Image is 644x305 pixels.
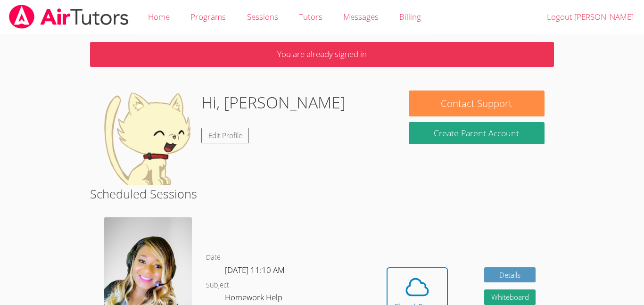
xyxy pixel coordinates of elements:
[206,252,221,264] dt: Date
[343,11,379,22] span: Messages
[484,289,536,305] button: Whiteboard
[225,264,285,275] span: [DATE] 11:10 AM
[90,185,554,203] h2: Scheduled Sessions
[90,42,554,67] p: You are already signed in
[99,91,194,185] img: default.png
[8,5,130,29] img: airtutors_banner-c4298cdbf04f3fff15de1276eac7730deb9818008684d7c2e4769d2f7ddbe033.png
[484,267,536,283] a: Details
[206,280,229,291] dt: Subject
[409,122,545,144] button: Create Parent Account
[409,91,545,116] button: Contact Support
[201,91,346,115] h1: Hi, [PERSON_NAME]
[201,128,249,143] a: Edit Profile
